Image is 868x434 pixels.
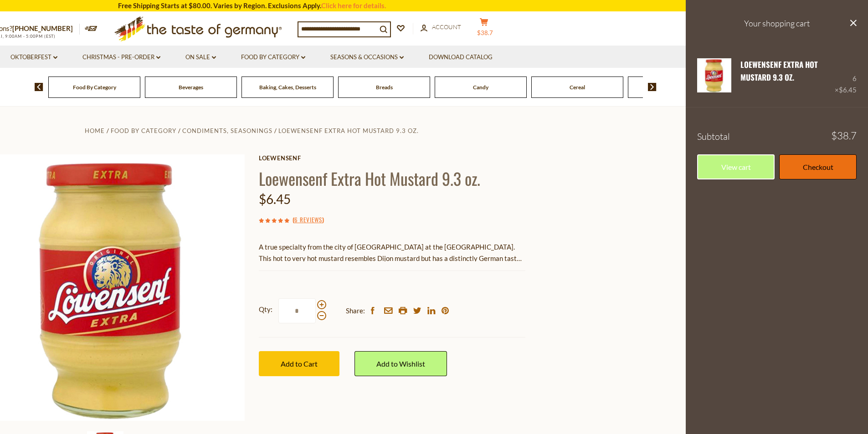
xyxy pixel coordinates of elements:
p: A true specialty from the city of [GEOGRAPHIC_DATA] at the [GEOGRAPHIC_DATA]. This hot to very ho... [259,241,525,264]
img: Lowensenf Extra Hot Mustard [697,58,731,92]
span: $38.7 [477,29,493,36]
a: Account [421,22,461,32]
a: On Sale [185,52,216,62]
a: Food By Category [73,84,116,91]
a: 6 Reviews [294,215,322,225]
a: View cart [697,154,775,179]
span: Add to Cart [281,359,318,368]
a: Beverages [179,84,203,91]
button: $38.7 [471,18,498,41]
a: Christmas - PRE-ORDER [82,52,160,62]
a: Food By Category [111,127,176,134]
span: Subtotal [697,131,730,142]
a: Lowensenf Extra Hot Mustard [697,58,731,96]
a: Checkout [779,154,857,179]
input: Qty: [278,298,316,323]
a: Seasons & Occasions [330,52,404,62]
div: 6 × [835,58,857,96]
a: Add to Wishlist [354,351,447,376]
a: Candy [473,84,488,91]
a: Loewensenf Extra Hot Mustard 9.3 oz. [740,59,818,83]
img: next arrow [648,83,657,91]
a: Food By Category [241,52,305,62]
a: Download Catalog [429,52,493,62]
strong: Qty: [259,304,272,315]
a: Oktoberfest [10,52,57,62]
a: Baking, Cakes, Desserts [259,84,316,91]
a: Loewensenf Extra Hot Mustard 9.3 oz. [278,127,419,134]
a: [PHONE_NUMBER] [12,24,73,32]
span: ( ) [293,215,324,224]
h1: Loewensenf Extra Hot Mustard 9.3 oz. [259,168,525,189]
img: previous arrow [35,83,43,91]
a: Click here for details. [321,1,386,10]
a: Home [85,127,105,134]
span: Share: [346,305,365,317]
span: $38.7 [831,131,857,141]
a: Cereal [570,84,585,91]
span: $6.45 [839,86,857,94]
a: Breads [376,84,393,91]
button: Add to Cart [259,351,339,376]
a: Loewensenf [259,154,525,162]
span: Account [432,23,461,31]
span: $6.45 [259,191,291,207]
a: Condiments, Seasonings [182,127,272,134]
